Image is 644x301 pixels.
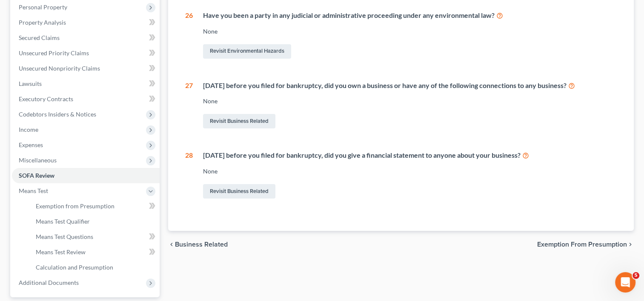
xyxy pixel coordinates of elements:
a: Lawsuits [12,76,160,91]
span: Means Test [19,187,48,194]
a: Means Test Questions [29,229,160,244]
a: SOFA Review [12,168,160,183]
iframe: Intercom live chat [615,272,635,292]
span: Income [19,126,38,133]
span: Additional Documents [19,279,79,286]
div: 28 [185,150,193,200]
span: Business Related [175,241,228,248]
div: 27 [185,81,193,131]
span: Codebtors Insiders & Notices [19,111,96,118]
a: Unsecured Nonpriority Claims [12,61,160,76]
div: Have you been a party in any judicial or administrative proceeding under any environmental law? [203,11,617,20]
span: Calculation and Presumption [36,264,113,271]
span: Expenses [19,141,43,148]
a: Revisit Business Related [203,184,275,199]
div: [DATE] before you filed for bankruptcy, did you give a financial statement to anyone about your b... [203,150,617,160]
span: Property Analysis [19,19,66,26]
a: Calculation and Presumption [29,260,160,275]
a: Exemption from Presumption [29,199,160,214]
i: chevron_right [627,241,634,248]
span: SOFA Review [19,172,54,179]
a: Revisit Environmental Hazards [203,44,291,59]
span: Unsecured Priority Claims [19,49,89,57]
a: Property Analysis [12,15,160,30]
a: Secured Claims [12,30,160,45]
span: Miscellaneous [19,156,57,164]
span: 5 [633,272,639,279]
span: Means Test Qualifier [36,218,90,225]
span: Executory Contracts [19,95,73,102]
span: Personal Property [19,3,67,11]
span: Means Test Questions [36,233,93,240]
span: Secured Claims [19,34,60,41]
div: None [203,97,617,105]
a: Means Test Review [29,244,160,260]
span: Means Test Review [36,248,86,256]
span: Lawsuits [19,80,42,87]
button: Exemption from Presumption chevron_right [537,241,634,248]
span: Exemption from Presumption [36,202,114,210]
div: None [203,167,617,176]
a: Means Test Qualifier [29,214,160,229]
div: None [203,27,617,36]
span: Exemption from Presumption [537,241,627,248]
span: Unsecured Nonpriority Claims [19,65,100,72]
i: chevron_left [168,241,175,248]
a: Revisit Business Related [203,114,275,128]
div: [DATE] before you filed for bankruptcy, did you own a business or have any of the following conne... [203,81,617,91]
button: chevron_left Business Related [168,241,228,248]
a: Unsecured Priority Claims [12,45,160,61]
a: Executory Contracts [12,91,160,107]
div: 26 [185,11,193,60]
